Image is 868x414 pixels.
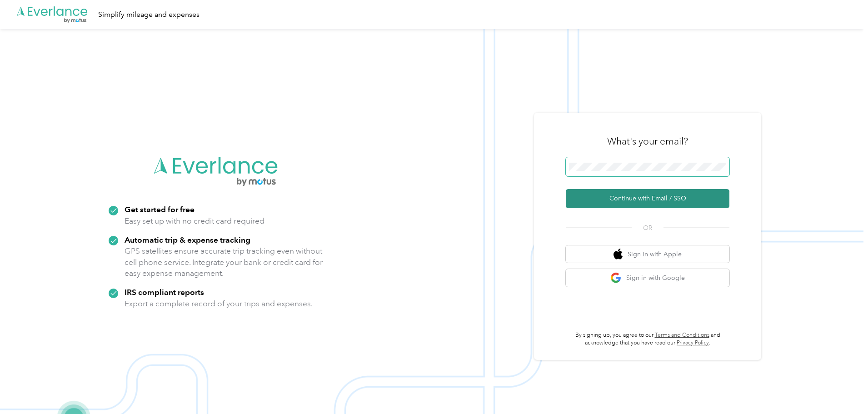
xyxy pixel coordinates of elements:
[125,298,313,309] p: Export a complete record of your trips and expenses.
[125,235,250,244] strong: Automatic trip & expense tracking
[655,332,709,339] a: Terms and Conditions
[632,223,663,233] span: OR
[125,215,264,227] p: Easy set up with no credit card required
[125,245,323,279] p: GPS satellites ensure accurate trip tracking even without cell phone service. Integrate your bank...
[610,272,622,284] img: google logo
[125,287,204,297] strong: IRS compliant reports
[566,331,729,347] p: By signing up, you agree to our and acknowledge that you have read our .
[566,245,729,263] button: apple logoSign in with Apple
[607,135,688,148] h3: What's your email?
[98,9,200,20] div: Simplify mileage and expenses
[125,205,195,214] strong: Get started for free
[566,269,729,287] button: google logoSign in with Google
[566,189,729,208] button: Continue with Email / SSO
[614,249,623,260] img: apple logo
[677,339,709,346] a: Privacy Policy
